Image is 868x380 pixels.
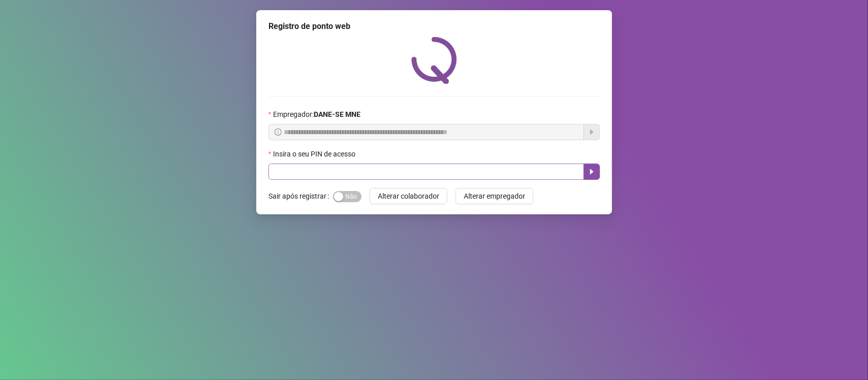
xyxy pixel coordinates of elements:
button: Alterar colaborador [370,188,447,204]
label: Sair após registrar [268,188,333,204]
span: caret-right [588,168,596,176]
button: Alterar empregador [456,188,533,204]
span: Alterar empregador [464,191,525,202]
span: Empregador : [273,109,361,120]
span: info-circle [275,129,282,136]
div: Registro de ponto web [268,20,600,33]
strong: DANE-SE MNE [314,110,361,118]
label: Insira o seu PIN de acesso [268,148,362,160]
img: QRPoint [411,37,457,84]
span: Alterar colaborador [378,191,439,202]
